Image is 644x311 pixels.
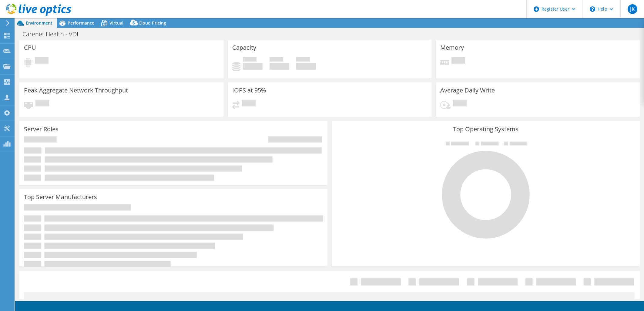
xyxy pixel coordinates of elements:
[26,20,52,26] span: Environment
[270,57,283,63] span: Free
[242,100,256,108] span: Pending
[296,57,310,63] span: Total
[109,20,123,26] span: Virtual
[24,87,128,94] h3: Peak Aggregate Network Throughput
[35,100,49,108] span: Pending
[232,44,256,51] h3: Capacity
[24,126,59,132] h3: Server Roles
[243,63,263,70] h4: 0 GiB
[590,6,595,12] svg: \n
[440,87,495,94] h3: Average Daily Write
[296,63,316,70] h4: 0 GiB
[20,31,88,38] h1: Carenet Health - VDI
[270,63,289,70] h4: 0 GiB
[35,57,49,65] span: Pending
[336,126,635,132] h3: Top Operating Systems
[243,57,257,63] span: Used
[68,20,94,26] span: Performance
[24,194,97,200] h3: Top Server Manufacturers
[453,100,467,108] span: Pending
[451,57,465,65] span: Pending
[139,20,166,26] span: Cloud Pricing
[440,44,464,51] h3: Memory
[24,44,36,51] h3: CPU
[232,87,266,94] h3: IOPS at 95%
[628,4,637,14] span: JK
